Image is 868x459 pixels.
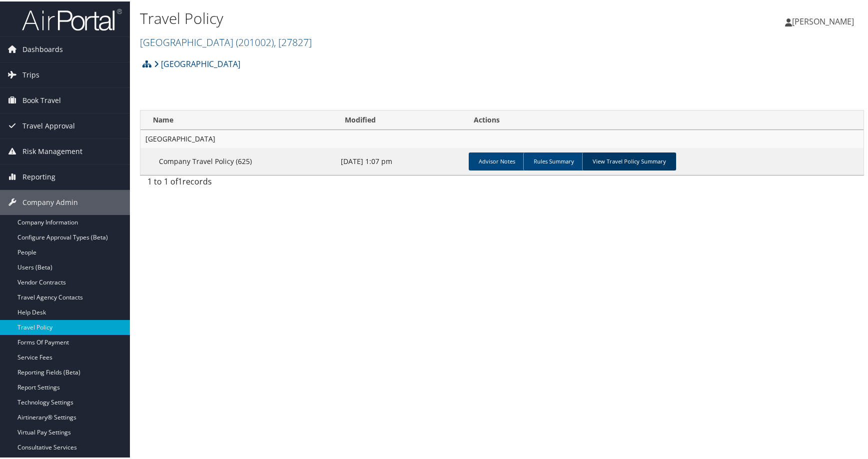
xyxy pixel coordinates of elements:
th: Modified: activate to sort column ascending [336,109,465,128]
span: Trips [22,61,39,86]
td: [GEOGRAPHIC_DATA] [140,128,864,146]
span: 1 [178,174,182,185]
th: Actions [465,109,864,128]
span: Company Admin [22,188,78,213]
span: Travel Approval [22,112,75,137]
td: Company Travel Policy (625) [140,146,336,173]
span: Risk Management [22,137,82,162]
span: Book Travel [22,86,61,111]
td: [DATE] 1:07 pm [336,146,465,173]
a: Advisor Notes [469,151,525,169]
a: Rules Summary [523,151,584,169]
th: Name: activate to sort column ascending [140,109,336,128]
img: airportal-logo.png [22,6,122,30]
span: Dashboards [22,35,63,60]
span: ( 201002 ) [236,34,274,47]
a: [GEOGRAPHIC_DATA] [154,52,240,72]
a: [PERSON_NAME] [785,5,864,35]
span: [PERSON_NAME] [792,14,854,25]
a: [GEOGRAPHIC_DATA] [140,34,312,47]
div: 1 to 1 of records [147,174,313,191]
h1: Travel Policy [140,6,623,27]
span: , [ 27827 ] [274,34,312,47]
a: View Travel Policy Summary [582,151,676,169]
span: Reporting [22,163,55,188]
